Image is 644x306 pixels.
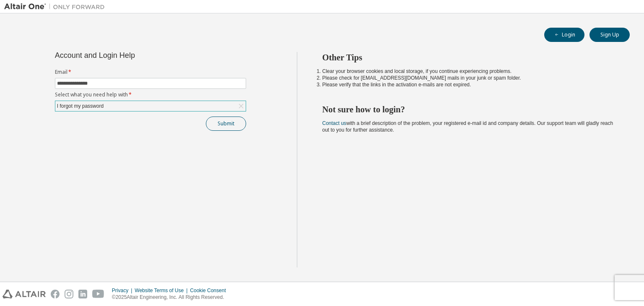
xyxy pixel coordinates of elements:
img: facebook.svg [51,290,60,298]
div: I forgot my password [55,101,246,111]
li: Please check for [EMAIL_ADDRESS][DOMAIN_NAME] mails in your junk or spam folder. [322,75,615,81]
div: Website Terms of Use [135,287,190,294]
img: linkedin.svg [78,290,87,298]
div: Privacy [112,287,135,294]
img: altair_logo.svg [3,290,46,298]
h2: Not sure how to login? [322,104,615,115]
div: I forgot my password [56,101,105,111]
label: Select what you need help with [55,91,246,98]
img: instagram.svg [65,290,73,298]
img: youtube.svg [92,290,104,298]
div: Cookie Consent [190,287,231,294]
button: Login [544,28,584,42]
li: Please verify that the links in the activation e-mails are not expired. [322,81,615,88]
p: © 2025 Altair Engineering, Inc. All Rights Reserved. [112,294,231,301]
label: Email [55,69,246,75]
li: Clear your browser cookies and local storage, if you continue experiencing problems. [322,68,615,75]
span: with a brief description of the problem, your registered e-mail id and company details. Our suppo... [322,120,613,133]
button: Sign Up [589,28,630,42]
h2: Other Tips [322,52,615,63]
div: Account and Login Help [55,52,208,59]
img: Altair One [4,3,109,11]
button: Submit [206,117,246,131]
a: Contact us [322,120,346,126]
